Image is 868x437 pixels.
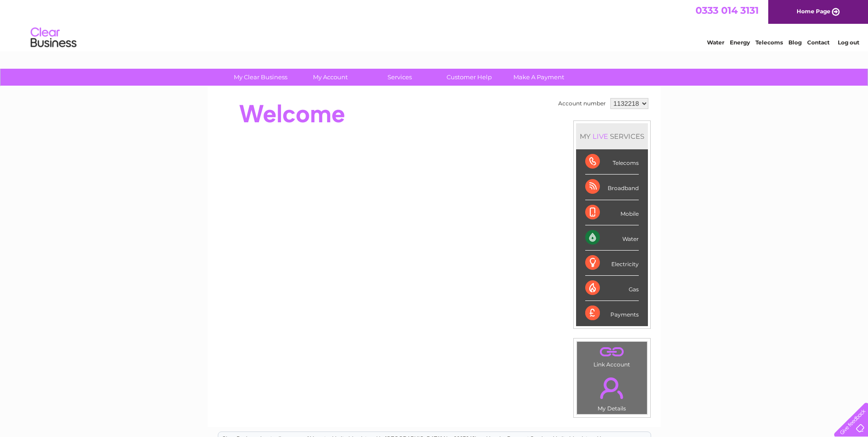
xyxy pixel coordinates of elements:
div: MY SERVICES [576,123,648,149]
a: Make A Payment [501,69,577,86]
td: Account number [556,96,608,111]
img: logo.png [30,24,77,52]
a: My Account [292,69,368,86]
a: Contact [807,39,830,46]
a: . [579,344,645,360]
a: . [579,372,645,404]
a: Log out [838,39,859,46]
a: Telecoms [755,39,783,46]
div: Gas [585,276,639,301]
td: Link Account [577,341,647,370]
div: Clear Business is a trading name of Verastar Limited (registered in [GEOGRAPHIC_DATA] No. 3667643... [218,5,651,44]
div: Electricity [585,251,639,276]
a: Water [707,39,724,46]
div: Telecoms [585,149,639,175]
a: Blog [788,39,802,46]
div: Water [585,225,639,251]
div: Mobile [585,200,639,225]
a: 0333 014 3131 [695,5,759,16]
td: My Details [577,370,647,415]
a: Services [362,69,437,86]
div: Payments [585,301,639,326]
div: LIVE [591,132,610,141]
div: Broadband [585,175,639,200]
a: Energy [730,39,750,46]
a: Customer Help [431,69,507,86]
a: My Clear Business [223,69,298,86]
